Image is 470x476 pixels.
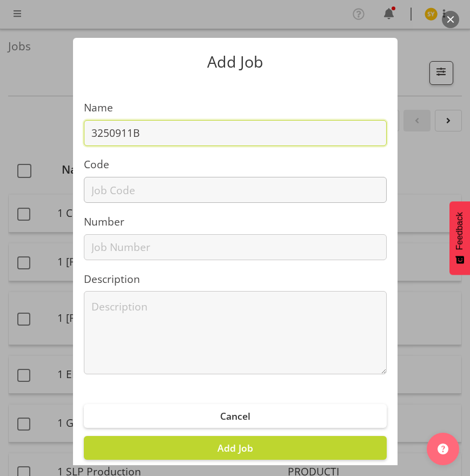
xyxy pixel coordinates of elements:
[84,177,387,203] input: Job Code
[84,157,387,173] label: Code
[449,201,470,275] button: Feedback - Show survey
[84,120,387,146] input: Job Name
[438,444,448,454] img: help-xxl-2.png
[84,234,387,260] input: Job Number
[84,214,387,230] label: Number
[84,436,387,460] button: Add Job
[84,54,387,70] p: Add Job
[84,404,387,428] button: Cancel
[217,441,253,454] span: Add Job
[84,272,387,287] label: Description
[455,212,465,250] span: Feedback
[220,409,250,422] span: Cancel
[84,100,387,116] label: Name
